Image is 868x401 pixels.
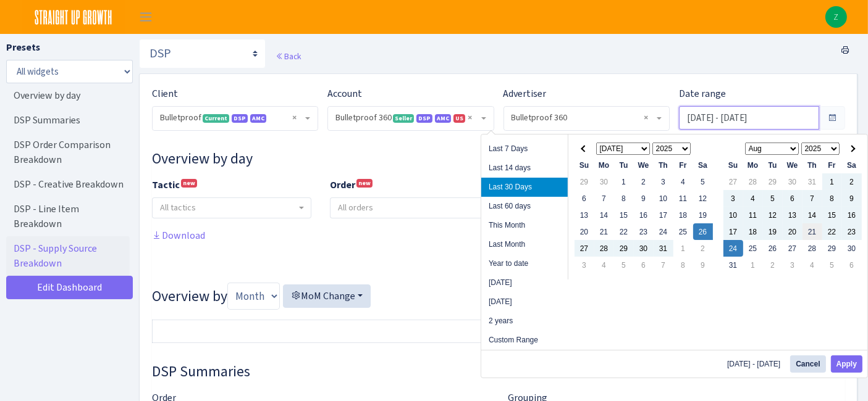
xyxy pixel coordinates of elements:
[435,114,451,123] span: Amazon Marketing Cloud
[6,197,130,236] a: DSP - Line Item Breakdown
[654,190,673,207] td: 10
[416,114,432,123] span: DSP
[504,107,669,130] span: Bulletproof 360
[822,190,842,207] td: 8
[575,157,594,173] th: Su
[644,112,648,124] span: Remove all items
[693,207,713,223] td: 19
[763,157,783,173] th: Tu
[693,257,713,273] td: 9
[453,114,465,123] span: US
[634,157,654,173] th: We
[783,190,803,207] td: 6
[481,312,568,331] li: 2 years
[723,207,743,223] td: 10
[6,40,40,55] label: Presets
[723,223,743,240] td: 17
[783,240,803,257] td: 27
[181,179,197,188] sup: new
[673,173,693,190] td: 4
[822,173,842,190] td: 1
[203,114,229,123] span: Current
[723,157,743,173] th: Su
[654,257,673,273] td: 7
[803,173,822,190] td: 31
[575,223,594,240] td: 20
[130,7,161,27] button: Toggle navigation
[481,178,568,197] li: Last 30 Days
[783,173,803,190] td: 30
[763,190,783,207] td: 5
[481,273,568,292] li: [DATE]
[614,223,634,240] td: 22
[152,178,180,191] b: Tactic
[481,216,568,235] li: This Month
[783,223,803,240] td: 20
[356,179,373,188] sup: new
[575,240,594,257] td: 27
[575,257,594,273] td: 3
[763,207,783,223] td: 12
[328,107,493,130] span: Bulletproof 360 <span class="badge badge-success">Seller</span><span class="badge badge-primary">...
[6,83,130,108] a: Overview by day
[783,257,803,273] td: 3
[825,6,847,28] a: Z
[763,173,783,190] td: 29
[276,51,301,62] a: Back
[634,223,654,240] td: 23
[803,257,822,273] td: 4
[743,173,763,190] td: 28
[673,190,693,207] td: 11
[468,112,473,124] span: Remove all items
[842,157,862,173] th: Sa
[232,114,248,123] span: DSP
[803,223,822,240] td: 21
[481,254,568,273] li: Year to date
[6,276,133,299] a: Edit Dashboard
[842,223,862,240] td: 23
[783,157,803,173] th: We
[654,173,673,190] td: 3
[673,157,693,173] th: Fr
[654,207,673,223] td: 17
[481,197,568,216] li: Last 60 days
[693,173,713,190] td: 5
[481,292,568,312] li: [DATE]
[614,240,634,257] td: 29
[634,207,654,223] td: 16
[783,207,803,223] td: 13
[504,86,547,101] label: Advertiser
[673,240,693,257] td: 1
[481,235,568,254] li: Last Month
[614,157,634,173] th: Tu
[575,207,594,223] td: 13
[743,240,763,257] td: 25
[594,257,614,273] td: 4
[634,257,654,273] td: 6
[763,223,783,240] td: 19
[614,257,634,273] td: 5
[673,257,693,273] td: 8
[693,240,713,257] td: 2
[763,257,783,273] td: 2
[160,112,303,124] span: Bulletproof <span class="badge badge-success">Current</span><span class="badge badge-primary">DSP...
[723,190,743,207] td: 3
[152,283,845,310] h3: Overview by
[842,257,862,273] td: 6
[614,190,634,207] td: 8
[654,157,673,173] th: Th
[614,173,634,190] td: 1
[693,190,713,207] td: 12
[654,223,673,240] td: 24
[822,207,842,223] td: 15
[693,223,713,240] td: 26
[831,355,862,373] button: Apply
[803,240,822,257] td: 28
[6,172,130,197] a: DSP - Creative Breakdown
[822,257,842,273] td: 5
[512,112,654,124] span: Bulletproof 360
[634,190,654,207] td: 9
[803,157,822,173] th: Th
[743,207,763,223] td: 11
[822,223,842,240] td: 22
